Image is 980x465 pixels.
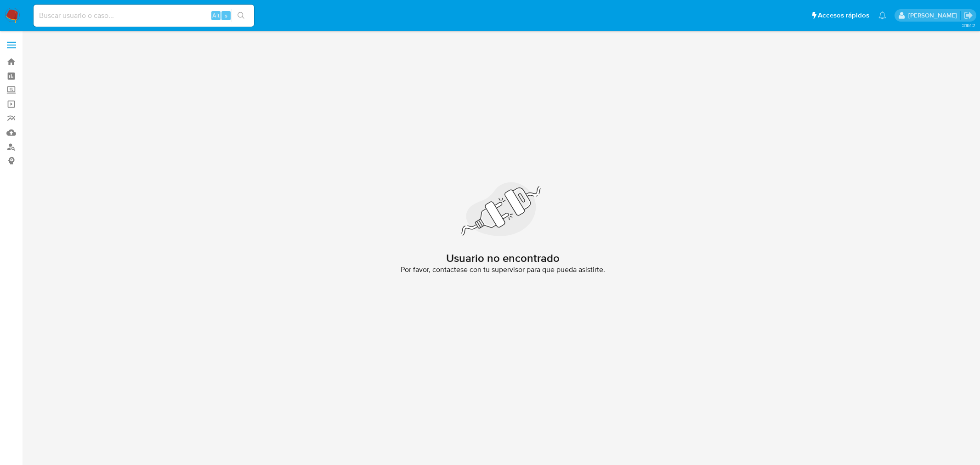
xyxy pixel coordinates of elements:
[878,11,886,19] a: Notificaciones
[225,11,227,20] span: s
[818,11,869,20] span: Accesos rápidos
[232,9,250,22] button: search-icon
[34,10,254,22] input: Buscar usuario o caso...
[908,11,960,20] p: fernando.ftapiamartinez@mercadolibre.com.mx
[401,265,605,274] span: Por favor, contactese con tu supervisor para que pueda asistirte.
[446,251,560,265] h2: Usuario no encontrado
[963,11,973,20] a: Salir
[212,11,220,20] span: Alt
